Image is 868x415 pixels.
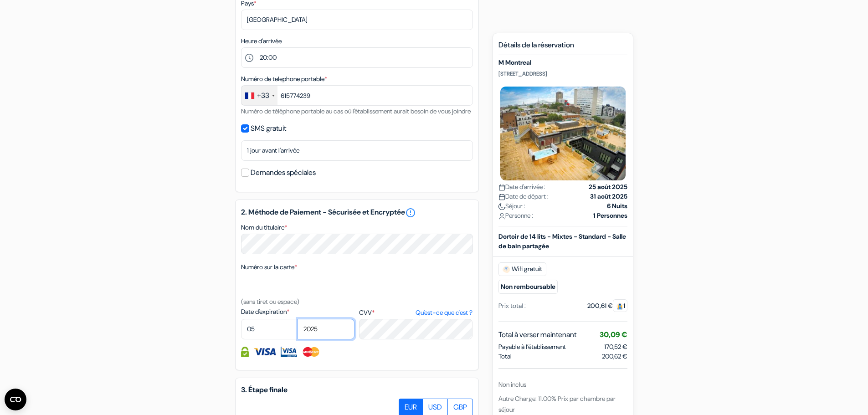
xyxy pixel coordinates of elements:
h5: Détails de la réservation [498,41,627,55]
span: Date d'arrivée : [498,182,545,191]
h5: 2. Méthode de Paiement - Sécurisée et Encryptée [241,207,473,218]
span: Payable à l’établissement [498,342,566,351]
h5: 3. Étape finale [241,385,473,394]
label: Heure d'arrivée [241,36,282,46]
img: moon.svg [498,203,505,210]
small: (sans tiret ou espace) [241,297,299,306]
img: free_wifi.svg [503,265,510,272]
div: Non inclus [498,379,627,389]
strong: 6 Nuits [607,201,627,210]
a: Qu'est-ce que c'est ? [416,308,473,318]
label: Numéro de telephone portable [241,74,327,84]
img: calendar.svg [498,193,505,200]
img: calendar.svg [498,184,505,190]
span: Date de départ : [498,191,549,201]
span: Wifi gratuit [498,262,546,276]
button: Ouvrir le widget CMP [5,389,26,410]
span: Séjour : [498,201,525,210]
label: Numéro sur la carte [241,262,297,272]
span: Total à verser maintenant [498,329,576,340]
label: SMS gratuit [251,122,286,135]
img: Visa Electron [281,347,297,357]
h5: M Montreal [498,59,627,67]
div: +33 [257,90,269,101]
span: 170,52 € [604,342,627,350]
p: [STREET_ADDRESS] [498,70,627,77]
label: Demandes spéciales [251,166,316,179]
img: Visa [253,347,276,357]
div: Prix total : [498,301,526,310]
span: Autre Charge: 11.00% Prix par chambre par séjour [498,394,616,413]
strong: 25 août 2025 [589,182,627,191]
div: 200,61 € [587,301,627,310]
b: Dortoir de 14 lits - Mixtes - Standard - Salle de bain partagée [498,232,626,250]
label: Date d'expiration [241,307,354,317]
div: France: +33 [241,86,277,105]
img: user_icon.svg [498,212,505,219]
span: Personne : [498,210,533,220]
strong: 1 Personnes [593,210,627,220]
label: CVV [359,308,473,318]
span: 1 [613,299,627,312]
input: 6 12 34 56 78 [241,85,473,106]
small: Non remboursable [498,279,558,293]
a: error_outline [405,207,416,218]
img: guest.svg [616,302,623,309]
img: Master Card [302,347,320,357]
small: Numéro de téléphone portable au cas où l'établissement aurait besoin de vous joindre [241,107,471,115]
span: 30,09 € [600,329,627,339]
strong: 31 août 2025 [590,191,627,201]
span: 200,62 € [602,351,627,361]
label: Nom du titulaire [241,223,287,232]
img: Information de carte de crédit entièrement encryptée et sécurisée [241,347,249,357]
span: Total [498,351,512,361]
